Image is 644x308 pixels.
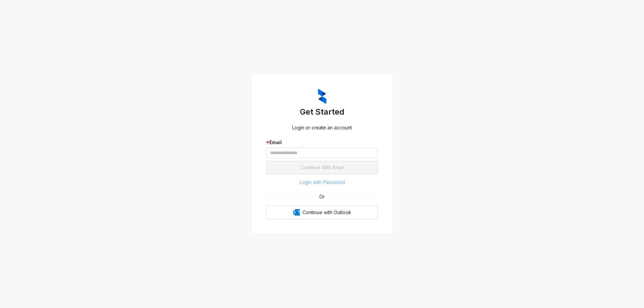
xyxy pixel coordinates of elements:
h3: Get Started [266,107,378,117]
div: Login or create an account [266,124,378,131]
button: Continue With Email [266,161,378,174]
span: Continue with Outlook [303,209,351,216]
img: ZumaIcon [318,89,326,104]
button: OutlookContinue with Outlook [266,206,378,219]
img: Outlook [293,209,300,216]
div: Email [266,139,378,146]
button: Login with Password [266,177,378,188]
span: Or [315,193,329,200]
span: Login with Password [300,179,345,186]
